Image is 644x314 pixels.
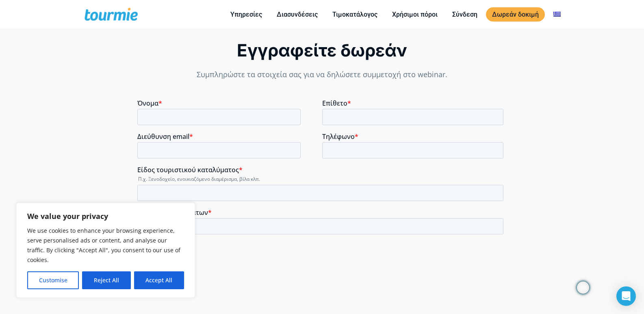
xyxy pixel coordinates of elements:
p: We use cookies to enhance your browsing experience, serve personalised ads or content, and analys... [27,226,184,265]
a: Δωρεάν δοκιμή [486,7,545,22]
a: Σύνδεση [446,9,484,19]
span: Τηλέφωνο [185,33,217,42]
a: Τιμοκατάλογος [326,9,384,19]
a: Χρήσιμοι πόροι [386,9,444,19]
button: Customise [27,271,79,289]
p: We value your privacy [27,211,184,221]
button: Reject All [82,271,130,289]
div: Εγγραφείτε δωρεάν [137,39,507,61]
a: Διασυνδέσεις [271,9,324,19]
a: Υπηρεσίες [224,9,268,19]
div: Open Intercom Messenger [616,286,636,306]
p: Συμπληρώστε τα στοιχεία σας για να δηλώσετε συμμετοχή στο webinar. [137,69,507,80]
iframe: Form 0 [137,99,507,280]
button: Accept All [134,271,184,289]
